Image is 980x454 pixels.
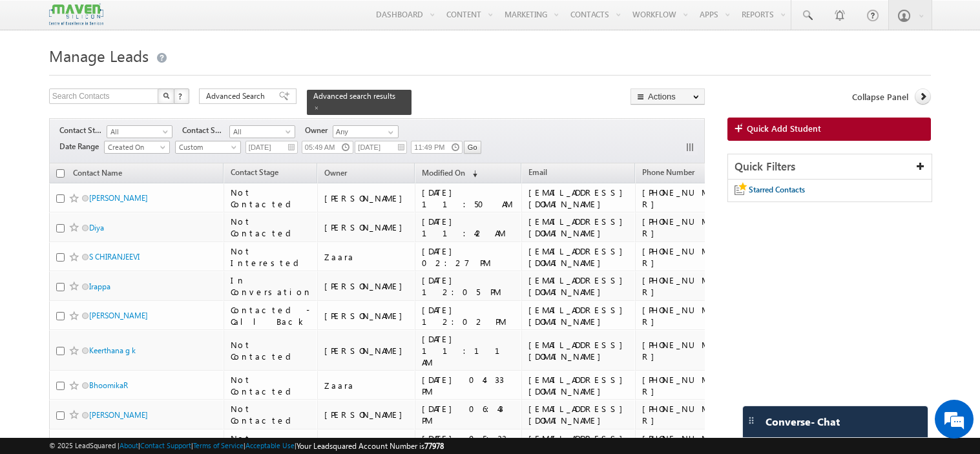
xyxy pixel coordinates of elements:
span: Manage Leads [49,45,149,66]
div: [EMAIL_ADDRESS][DOMAIN_NAME] [528,304,629,327]
a: All [229,125,295,138]
div: Zaara [324,380,409,391]
span: Created On [105,141,166,153]
div: [EMAIL_ADDRESS][DOMAIN_NAME] [528,245,629,269]
a: [PERSON_NAME] [89,311,148,320]
img: Custom Logo [49,3,103,26]
div: [DATE] 02:27 PM [422,245,516,269]
a: BhoomikaR [89,380,128,390]
span: Email [528,167,547,177]
div: [EMAIL_ADDRESS][DOMAIN_NAME] [528,274,629,298]
div: [DATE] 06:43 PM [422,403,516,426]
span: Collapse Panel [852,91,908,103]
span: Modified On [422,168,465,178]
div: [PHONE_NUMBER] [642,274,726,298]
div: In Conversation [231,274,312,298]
div: Quick Filters [728,154,932,180]
div: [DATE] 12:02 PM [422,304,516,327]
a: Show All Items [381,126,397,139]
div: [PERSON_NAME] [324,222,409,233]
span: Advanced search results [313,91,395,101]
span: © 2025 LeadSquared | | | | | [49,440,444,452]
div: [PHONE_NUMBER] [642,216,726,239]
a: Terms of Service [193,441,244,449]
span: Contact Source [182,125,229,136]
span: Owner [324,168,347,178]
span: (sorted descending) [467,169,477,179]
span: 77978 [424,441,444,451]
div: [PHONE_NUMBER] [642,187,726,210]
div: [DATE] 11:11 AM [422,333,516,368]
div: [DATE] 11:42 AM [422,216,516,239]
div: [PERSON_NAME] [324,310,409,322]
div: [EMAIL_ADDRESS][DOMAIN_NAME] [528,403,629,426]
a: Created On [104,141,170,154]
a: Contact Support [140,441,191,449]
button: ? [174,88,189,104]
span: Your Leadsquared Account Number is [297,441,444,451]
div: [PERSON_NAME] [324,409,409,420]
div: [PHONE_NUMBER] [642,245,726,269]
a: Contact Stage [224,165,285,182]
span: Date Range [59,141,104,152]
a: All [107,125,172,138]
div: Not Interested [231,245,312,269]
div: Not Contacted [231,187,312,210]
a: Quick Add Student [727,118,931,141]
a: Phone Number [636,165,701,182]
div: [PERSON_NAME] [324,280,409,292]
div: Not Contacted [231,403,312,426]
div: Zaara [324,251,409,263]
span: Starred Contacts [749,185,805,194]
span: Contact Stage [231,167,278,177]
div: [PHONE_NUMBER] [642,339,726,362]
span: Quick Add Student [747,123,821,134]
div: [EMAIL_ADDRESS][DOMAIN_NAME] [528,374,629,397]
input: Type to Search [333,125,399,138]
a: Acceptable Use [245,441,295,449]
a: Irappa [89,282,110,291]
div: [EMAIL_ADDRESS][DOMAIN_NAME] [528,339,629,362]
span: Custom [176,141,237,153]
button: Actions [631,88,705,105]
span: Advanced Search [206,90,269,102]
div: Contacted - Call Back [231,304,312,327]
input: Go [464,141,481,154]
div: [PHONE_NUMBER] [642,374,726,397]
div: [EMAIL_ADDRESS][DOMAIN_NAME] [528,187,629,210]
a: S CHIRANJEEVI [89,252,140,262]
input: Check all records [56,169,65,178]
div: [PERSON_NAME] [324,345,409,356]
span: All [107,126,169,138]
a: Modified On (sorted descending) [415,165,484,182]
div: Not Contacted [231,216,312,239]
img: carter-drag [746,415,756,426]
div: [DATE] 04:33 PM [422,374,516,397]
span: All [230,126,291,138]
a: Email [522,165,554,182]
a: Custom [175,141,241,154]
a: Contact Name [67,166,129,183]
div: [PHONE_NUMBER] [642,403,726,426]
div: [DATE] 11:50 AM [422,187,516,210]
div: Not Contacted [231,374,312,397]
span: Contact Stage [59,125,107,136]
a: About [120,441,138,449]
span: Converse - Chat [766,416,840,428]
div: [EMAIL_ADDRESS][DOMAIN_NAME] [528,216,629,239]
div: [PERSON_NAME] [324,192,409,204]
img: Search [163,92,169,99]
a: [PERSON_NAME] [89,410,148,420]
a: Keerthana g k [89,346,136,355]
div: Not Contacted [231,339,312,362]
div: [DATE] 12:05 PM [422,274,516,298]
div: [PHONE_NUMBER] [642,304,726,327]
span: ? [178,90,184,101]
span: Owner [305,125,333,136]
span: Phone Number [642,167,694,177]
a: Diya [89,223,104,232]
a: [PERSON_NAME] [89,193,148,203]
